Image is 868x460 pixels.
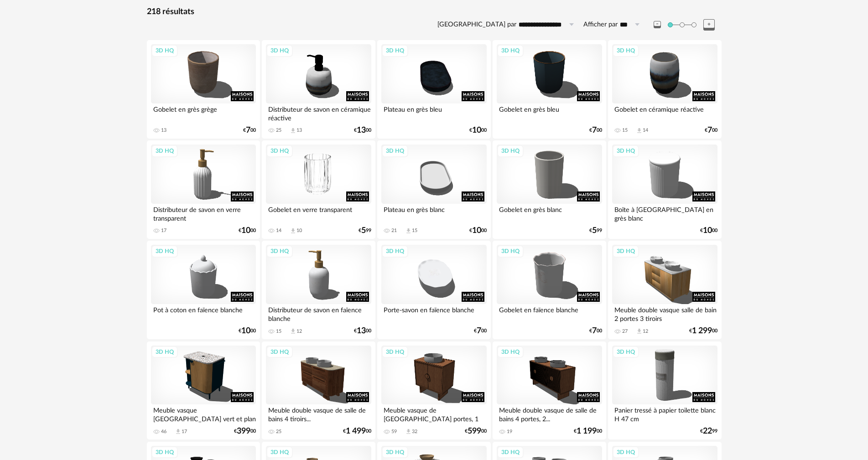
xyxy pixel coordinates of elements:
[266,45,293,57] div: 3D HQ
[589,227,602,234] div: € 99
[262,341,375,440] a: 3D HQ Meuble double vasque de salle de bains 4 tiroirs... 25 €1 49900
[377,140,490,239] a: 3D HQ Plateau en grès blanc 21 Download icon 15 €1000
[151,304,256,322] div: Pot à coton en faïence blanche
[636,127,643,134] span: Download icon
[583,21,618,29] label: Afficher par
[151,204,256,222] div: Distributeur de savon en verre transparent
[497,304,602,322] div: Gobelet en faïence blanche
[613,446,639,458] div: 3D HQ
[382,346,408,358] div: 3D HQ
[382,45,408,57] div: 3D HQ
[608,241,721,339] a: 3D HQ Meuble double vasque salle de bain 2 portes 3 tiroirs 27 Download icon 12 €1 29900
[589,127,602,134] div: € 00
[237,428,250,434] span: 399
[689,328,717,334] div: € 00
[468,428,481,434] span: 599
[643,328,648,335] div: 12
[497,446,524,458] div: 3D HQ
[182,429,187,435] div: 17
[474,328,487,334] div: € 00
[622,127,628,134] div: 15
[382,446,408,458] div: 3D HQ
[381,204,486,222] div: Plateau en grès blanc
[493,140,606,239] a: 3D HQ Gobelet en grès blanc €599
[147,241,260,339] a: 3D HQ Pot à coton en faïence blanche €1000
[612,404,717,423] div: Panier tressé à papier toilette blanc H 47 cm
[262,241,375,339] a: 3D HQ Distributeur de savon en faïence blanche 15 Download icon 12 €1300
[161,227,166,234] div: 17
[147,7,722,17] div: 218 résultats
[497,45,524,57] div: 3D HQ
[465,428,487,434] div: € 00
[497,103,602,122] div: Gobelet en grès bleu
[354,328,371,334] div: € 00
[391,227,397,234] div: 21
[612,103,717,122] div: Gobelet en céramique réactive
[359,227,371,234] div: € 99
[151,446,178,458] div: 3D HQ
[608,140,721,239] a: 3D HQ Boîte à [GEOGRAPHIC_DATA] en grès blanc €1000
[266,145,293,157] div: 3D HQ
[592,328,597,334] span: 7
[636,328,643,335] span: Download icon
[151,45,178,57] div: 3D HQ
[589,328,602,334] div: € 00
[391,429,397,435] div: 59
[266,103,371,122] div: Distributeur de savon en céramique réactive
[161,429,166,435] div: 46
[700,227,717,234] div: € 00
[707,127,712,134] span: 7
[276,328,281,335] div: 15
[266,245,293,257] div: 3D HQ
[266,346,293,358] div: 3D HQ
[357,328,366,334] span: 13
[405,227,412,234] span: Download icon
[276,127,281,134] div: 25
[381,304,486,322] div: Porte-savon en faïence blanche
[382,245,408,257] div: 3D HQ
[703,227,712,234] span: 10
[241,227,250,234] span: 10
[234,428,256,434] div: € 00
[472,227,481,234] span: 10
[477,328,481,334] span: 7
[497,204,602,222] div: Gobelet en grès blanc
[608,341,721,440] a: 3D HQ Panier tressé à papier toilette blanc H 47 cm €2299
[507,429,512,435] div: 19
[290,127,296,134] span: Download icon
[469,227,487,234] div: € 00
[290,227,296,234] span: Download icon
[405,428,412,435] span: Download icon
[577,428,597,434] span: 1 199
[147,40,260,139] a: 3D HQ Gobelet en grès grège 13 €700
[612,204,717,222] div: Boîte à [GEOGRAPHIC_DATA] en grès blanc
[472,127,481,134] span: 10
[175,428,182,435] span: Download icon
[493,341,606,440] a: 3D HQ Meuble double vasque de salle de bains 4 portes, 2... 19 €1 19900
[266,404,371,423] div: Meuble double vasque de salle de bains 4 tiroirs...
[613,245,639,257] div: 3D HQ
[437,21,516,29] label: [GEOGRAPHIC_DATA] par
[497,245,524,257] div: 3D HQ
[613,346,639,358] div: 3D HQ
[377,341,490,440] a: 3D HQ Meuble vasque de [GEOGRAPHIC_DATA] portes, 1 étagère... 59 Download icon 32 €59900
[643,127,648,134] div: 14
[241,328,250,334] span: 10
[381,103,486,122] div: Plateau en grès bleu
[296,227,302,234] div: 10
[266,304,371,322] div: Distributeur de savon en faïence blanche
[493,40,606,139] a: 3D HQ Gobelet en grès bleu €700
[613,45,639,57] div: 3D HQ
[612,304,717,322] div: Meuble double vasque salle de bain 2 portes 3 tiroirs
[276,429,281,435] div: 25
[357,127,366,134] span: 13
[622,328,628,335] div: 27
[147,341,260,440] a: 3D HQ Meuble vasque [GEOGRAPHIC_DATA] vert et plan en terrazzo 46 Download icon 17 €39900
[147,140,260,239] a: 3D HQ Distributeur de savon en verre transparent 17 €1000
[266,446,293,458] div: 3D HQ
[151,346,178,358] div: 3D HQ
[382,145,408,157] div: 3D HQ
[412,227,417,234] div: 15
[239,227,256,234] div: € 00
[497,346,524,358] div: 3D HQ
